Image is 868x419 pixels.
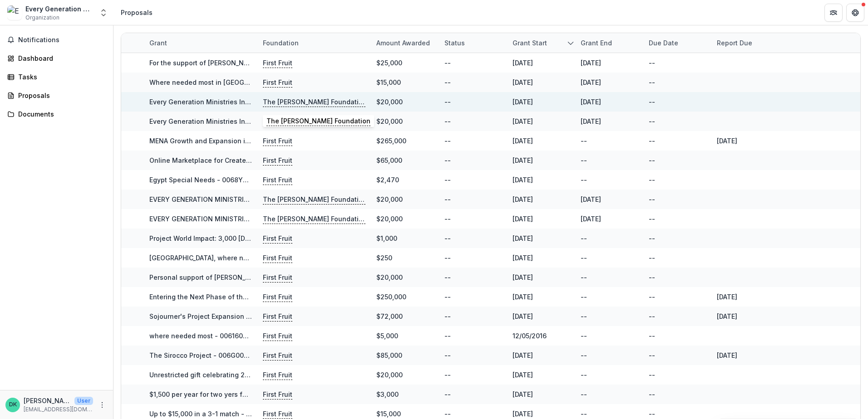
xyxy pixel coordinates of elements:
[149,156,409,164] a: Online Marketplace for Created Materials and Resources - 0068Y00001HI8vSQAT
[18,54,102,63] div: Dashboard
[149,273,347,281] a: Personal support of [PERSON_NAME] - 0061M000018N689QAC
[513,195,533,204] div: [DATE]
[649,156,655,165] div: --
[376,351,402,360] div: $85,000
[371,33,439,53] div: Amount awarded
[439,33,507,53] div: Status
[4,51,109,66] a: Dashboard
[649,331,655,341] div: --
[581,234,587,243] div: --
[149,293,606,301] a: Entering the Next Phase of the Sojourner's Project in [GEOGRAPHIC_DATA], [GEOGRAPHIC_DATA] and [G...
[376,58,402,68] div: $25,000
[513,175,533,185] div: [DATE]
[97,4,110,22] button: Open entity switcher
[263,253,292,263] p: First Fruit
[507,33,575,53] div: Grant start
[513,136,533,146] div: [DATE]
[444,234,451,243] div: --
[18,36,106,44] span: Notifications
[444,370,451,380] div: --
[581,390,587,399] div: --
[263,175,292,185] p: First Fruit
[444,312,451,321] div: --
[513,370,533,380] div: [DATE]
[444,253,451,263] div: --
[149,59,260,67] a: For the support of [PERSON_NAME]
[25,4,94,14] div: Every Generation Ministries Inc
[257,38,304,48] div: Foundation
[581,351,587,360] div: --
[144,33,257,53] div: Grant
[643,38,684,48] div: Due Date
[444,214,451,224] div: --
[513,58,533,68] div: [DATE]
[649,97,655,107] div: --
[376,175,399,185] div: $2,470
[649,273,655,282] div: --
[263,234,292,244] p: First Fruit
[581,175,587,185] div: --
[643,33,711,53] div: Due Date
[824,4,843,22] button: Partners
[444,58,451,68] div: --
[649,195,655,204] div: --
[376,195,403,204] div: $20,000
[581,195,601,204] div: [DATE]
[263,117,365,127] p: The [PERSON_NAME] Foundation
[25,14,59,22] span: Organization
[263,273,292,283] p: First Fruit
[513,234,533,243] div: [DATE]
[376,253,392,263] div: $250
[444,117,451,126] div: --
[444,175,451,185] div: --
[376,292,406,302] div: $250,000
[513,331,547,341] div: 12/05/2016
[444,409,451,419] div: --
[149,234,449,242] a: Project World Impact: 3,000 [DEMOGRAPHIC_DATA] Curriculum Books - 0061M000019XOmPQAW
[649,175,655,185] div: --
[371,38,435,48] div: Amount awarded
[513,292,533,302] div: [DATE]
[444,390,451,399] div: --
[444,351,451,360] div: --
[144,38,173,48] div: Grant
[513,312,533,321] div: [DATE]
[263,214,365,224] p: The [PERSON_NAME] Foundation
[263,136,292,146] p: First Fruit
[376,234,397,243] div: $1,000
[846,4,864,22] button: Get Help
[149,312,427,320] a: Sojourner's Project Expansion in [GEOGRAPHIC_DATA] & Jordan - 0061600000sNYXIAA4
[717,351,737,359] a: [DATE]
[9,402,17,408] div: Denett Kizler
[18,109,102,119] div: Documents
[24,396,71,405] p: [PERSON_NAME]
[444,97,451,107] div: --
[149,351,291,359] a: The Sirocco Project - 006G000000WOI5CIAX
[649,117,655,126] div: --
[263,312,292,322] p: First Fruit
[263,292,292,302] p: First Fruit
[649,78,655,87] div: --
[263,195,365,205] p: The [PERSON_NAME] Foundation
[263,351,292,361] p: First Fruit
[711,33,779,53] div: Report Due
[149,410,320,418] a: Up to $15,000 in a 3-1 match - 006G000000WOI8bIAH
[513,214,533,224] div: [DATE]
[149,254,361,262] a: [GEOGRAPHIC_DATA], where needed most - 0061M000019GvSeQAK
[575,33,643,53] div: Grant end
[581,273,587,282] div: --
[649,253,655,263] div: --
[581,58,601,68] div: [DATE]
[717,312,737,320] a: [DATE]
[263,390,292,400] p: First Fruit
[257,33,371,53] div: Foundation
[581,312,587,321] div: --
[513,351,533,360] div: [DATE]
[376,78,401,87] div: $15,000
[717,137,737,145] a: [DATE]
[149,98,470,106] a: Every Generation Ministries Inc - 2024 - The [PERSON_NAME] Foundation Grant Proposal Application
[581,97,601,107] div: [DATE]
[507,38,552,48] div: Grant start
